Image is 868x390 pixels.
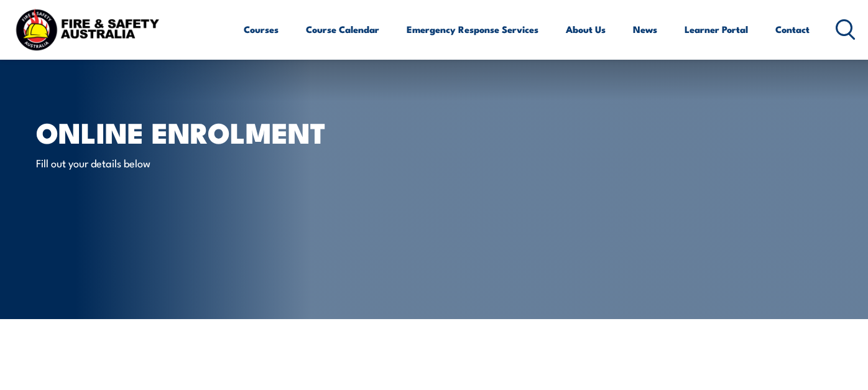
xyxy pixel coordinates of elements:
a: Course Calendar [306,14,379,44]
a: About Us [566,14,606,44]
a: Learner Portal [685,14,748,44]
a: Contact [775,14,810,44]
a: Emergency Response Services [407,14,538,44]
h1: Online Enrolment [36,119,343,144]
a: Courses [244,14,279,44]
a: News [633,14,657,44]
p: Fill out your details below [36,156,263,170]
